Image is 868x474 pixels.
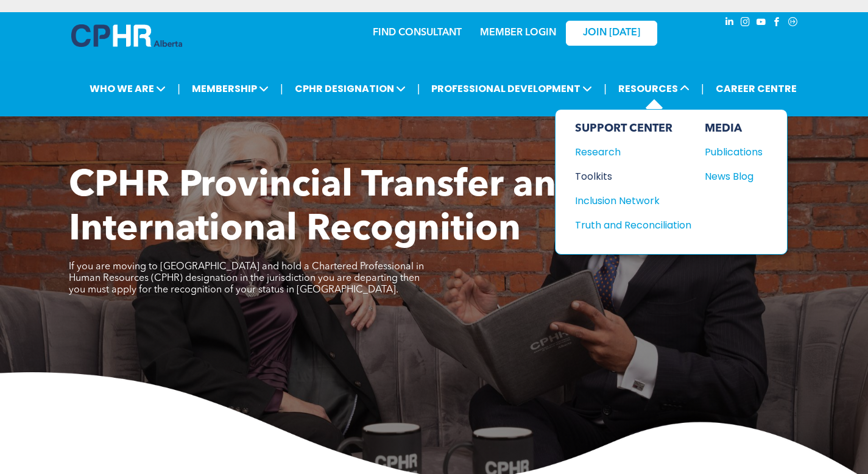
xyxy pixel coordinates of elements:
[575,169,691,184] a: Toolkits
[291,77,409,100] span: CPHR DESIGNATION
[575,122,691,135] div: SUPPORT CENTER
[428,77,596,100] span: PROFESSIONAL DEVELOPMENT
[280,76,283,101] li: |
[480,28,556,38] a: MEMBER LOGIN
[705,144,757,160] div: Publications
[71,24,182,47] img: A blue and white logo for cp alberta
[188,77,272,100] span: MEMBERSHIP
[771,15,784,32] a: facebook
[575,193,680,208] div: Inclusion Network
[575,144,691,160] a: Research
[604,76,607,101] li: |
[701,76,704,101] li: |
[723,15,736,32] a: linkedin
[86,77,169,100] span: WHO WE ARE
[705,169,763,184] a: News Blog
[575,169,680,184] div: Toolkits
[69,262,424,295] span: If you are moving to [GEOGRAPHIC_DATA] and hold a Chartered Professional in Human Resources (CPHR...
[786,15,800,32] a: Social network
[417,76,420,101] li: |
[739,15,752,32] a: instagram
[575,144,680,160] div: Research
[583,27,640,39] span: JOIN [DATE]
[755,15,768,32] a: youtube
[69,168,580,249] span: CPHR Provincial Transfer and International Recognition
[705,169,757,184] div: News Blog
[566,21,657,46] a: JOIN [DATE]
[373,28,462,38] a: FIND CONSULTANT
[705,144,763,160] a: Publications
[575,218,691,233] a: Truth and Reconciliation
[705,122,763,135] div: MEDIA
[575,218,680,233] div: Truth and Reconciliation
[615,77,693,100] span: RESOURCES
[177,76,180,101] li: |
[575,193,691,208] a: Inclusion Network
[712,77,800,100] a: CAREER CENTRE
